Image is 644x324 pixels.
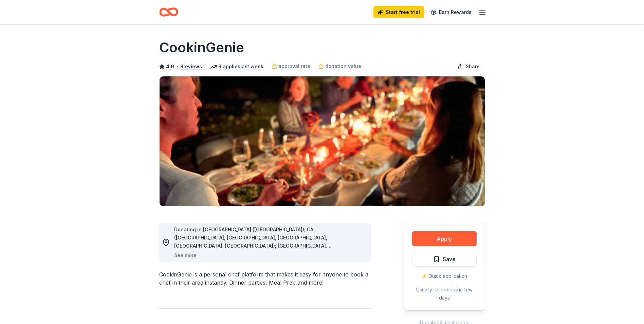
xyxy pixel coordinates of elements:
[174,251,197,259] button: See more
[443,255,456,264] span: Save
[176,64,178,69] span: •
[272,62,310,70] a: approval rate
[180,62,202,71] button: 8reviews
[159,4,178,20] a: Home
[412,286,477,302] div: Usually responds in a few days
[427,6,476,18] a: Earn Rewards
[318,62,361,70] a: donation value
[466,62,480,71] span: Share
[412,231,477,246] button: Apply
[166,62,174,71] span: 4.9
[159,38,244,57] h1: CookinGenie
[278,62,310,70] span: approval rate
[325,62,361,70] span: donation value
[412,272,477,280] div: ⚡️ Quick application
[160,76,485,206] img: Image for CookinGenie
[210,62,263,71] div: 8 applies last week
[452,60,485,73] button: Share
[159,270,371,287] div: CookinGenie is a personal chef platform that makes it easy for anyone to book a chef in their are...
[412,252,477,267] button: Save
[373,6,424,18] a: Start free trial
